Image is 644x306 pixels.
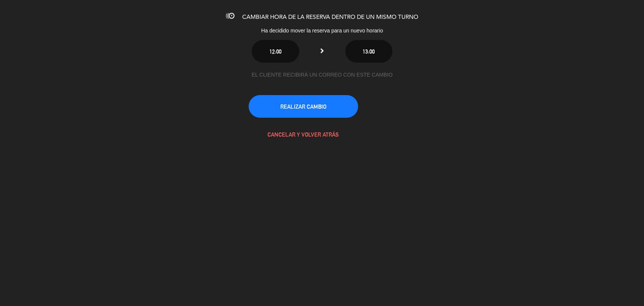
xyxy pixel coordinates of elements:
button: REALIZAR CAMBIO [249,95,358,118]
button: 12:00 [252,40,299,63]
span: CAMBIAR HORA DE LA RESERVA DENTRO DE UN MISMO TURNO [242,14,418,20]
button: CANCELAR Y VOLVER ATRÁS [249,123,358,146]
div: EL CLIENTE RECIBIRÁ UN CORREO CON ESTE CAMBIO [249,71,396,79]
span: 13:00 [363,48,375,55]
span: 12:00 [269,48,281,55]
div: Ha decidido mover la reserva para un nuevo horario [198,26,447,35]
button: 13:00 [345,40,392,63]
